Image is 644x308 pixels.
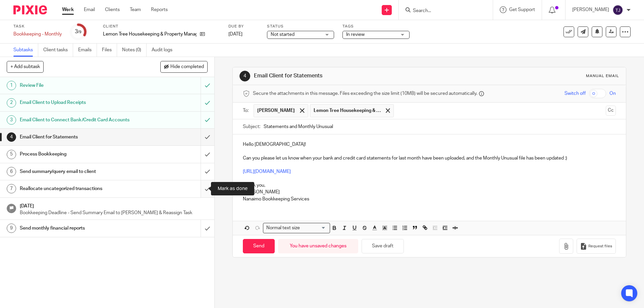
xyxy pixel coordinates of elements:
[20,98,136,108] h1: Email Client to Upload Receipts
[588,244,612,249] span: Request files
[257,107,295,114] span: [PERSON_NAME]
[20,223,136,233] h1: Send monthly financial reports
[243,141,615,148] p: Hello [DEMOGRAPHIC_DATA]!
[278,239,358,253] div: You have unsaved changes
[342,24,410,29] label: Tags
[130,6,141,13] a: Team
[302,225,326,232] input: Search for option
[239,71,250,81] div: 4
[243,189,615,195] p: [PERSON_NAME]
[13,44,38,57] a: Subtasks
[7,81,16,90] div: 1
[412,8,473,14] input: Search
[13,5,47,14] img: Pixie
[84,6,95,13] a: Email
[105,6,120,13] a: Clients
[78,44,97,57] a: Emails
[20,80,136,90] h1: Review File
[7,184,16,193] div: 7
[263,223,330,233] div: Search for option
[43,44,73,57] a: Client tasks
[609,90,616,97] span: On
[509,7,535,12] span: Get Support
[75,28,82,36] div: 3
[7,150,16,159] div: 5
[20,132,136,142] h1: Email Client for Statements
[243,107,250,114] label: To:
[152,44,177,57] a: Audit logs
[103,31,197,38] p: Lemon Tree Housekeeping & Property Management
[7,98,16,108] div: 2
[314,107,381,114] span: Lemon Tree Housekeeping & Property Management
[612,5,623,15] img: svg%3E
[20,201,208,209] h1: [DATE]
[20,115,136,125] h1: Email Client to Connect Bank/Credit Card Accounts
[572,6,609,13] p: [PERSON_NAME]
[102,44,117,57] a: Files
[243,196,615,202] p: Nanaimo Bookkeeping Services
[20,184,136,194] h1: Reallocate uncategorized transactions
[243,155,615,162] p: Can you please let us know when your bank and credit card statements for last month have been upl...
[346,32,365,37] span: In review
[267,24,334,29] label: Status
[20,149,136,159] h1: Process Bookkeeping
[20,167,136,177] h1: Send summary/query email to client
[362,239,404,253] button: Save draft
[103,24,220,29] label: Client
[20,209,208,216] p: Bookkeeping Deadline - Send Summary Email to [PERSON_NAME] & Reassign Task
[7,167,16,176] div: 6
[253,90,477,97] span: Secure the attachments in this message. Files exceeding the size limit (10MB) will be secured aut...
[7,132,16,142] div: 4
[577,239,615,254] button: Request files
[586,73,619,79] div: Manual email
[606,106,616,116] button: Cc
[7,61,44,72] button: + Add subtask
[62,6,74,13] a: Work
[122,44,147,57] a: Notes (0)
[228,24,259,29] label: Due by
[160,61,208,72] button: Hide completed
[265,225,301,232] span: Normal text size
[13,24,62,29] label: Task
[243,123,260,130] label: Subject:
[78,30,82,34] small: /9
[243,182,615,189] p: Thank you,
[271,32,294,37] span: Not started
[7,224,16,233] div: 9
[243,169,291,174] a: [URL][DOMAIN_NAME]
[13,31,62,38] div: Bookkeeping - Monthly
[243,239,275,253] input: Send
[254,72,444,79] h1: Email Client for Statements
[7,115,16,125] div: 3
[565,90,586,97] span: Switch off
[228,32,243,37] span: [DATE]
[170,64,204,70] span: Hide completed
[151,6,168,13] a: Reports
